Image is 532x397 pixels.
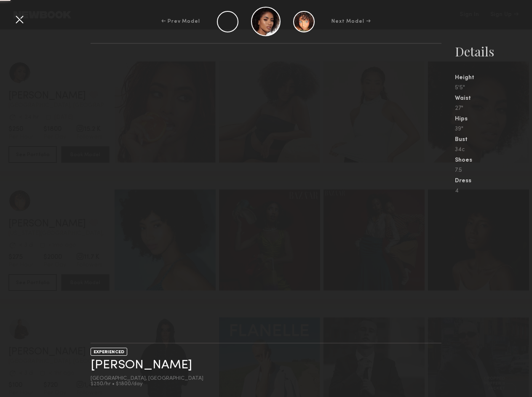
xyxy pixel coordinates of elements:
div: 7.5 [455,168,532,173]
div: 5'5" [455,85,532,91]
div: 39" [455,126,532,132]
div: [GEOGRAPHIC_DATA], [GEOGRAPHIC_DATA] [91,376,203,381]
div: Bust [455,137,532,143]
div: Shoes [455,157,532,163]
div: Next Model → [331,18,371,25]
div: EXPERIENCED [91,348,127,356]
div: 27" [455,106,532,112]
div: Details [455,43,532,60]
div: 4 [455,188,532,194]
div: 34c [455,147,532,153]
div: $250/hr • $1800/day [91,381,203,387]
div: ← Prev Model [161,18,200,25]
div: Waist [455,96,532,101]
div: Dress [455,178,532,184]
div: Height [455,75,532,81]
div: Hips [455,116,532,122]
a: [PERSON_NAME] [91,359,192,372]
